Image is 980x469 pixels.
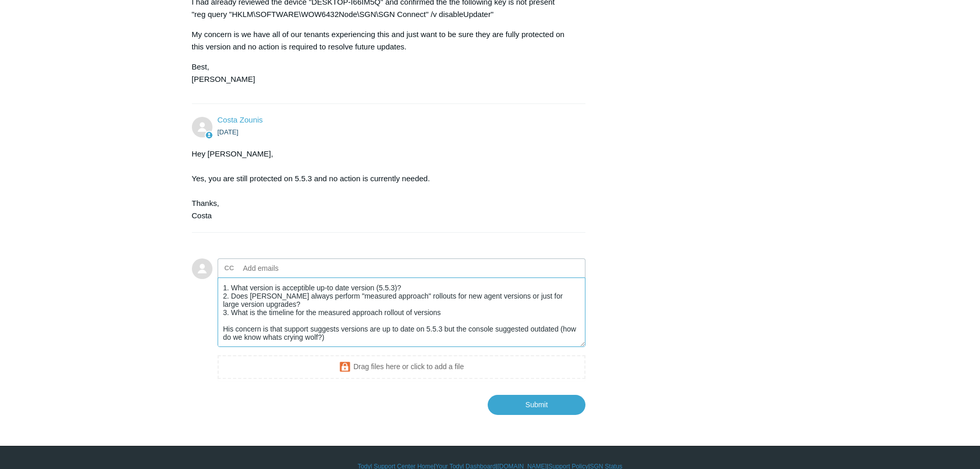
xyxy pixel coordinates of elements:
p: My concern is we have all of our tenants experiencing this and just want to be sure they are full... [192,28,576,53]
time: 09/26/2025, 14:26 [218,128,239,136]
div: Hey [PERSON_NAME], Yes, you are still protected on 5.5.3 and no action is currently needed. Thank... [192,148,576,222]
input: Add emails [239,260,350,276]
p: Best, [PERSON_NAME] [192,61,576,85]
textarea: Add your reply [218,277,586,347]
a: Costa Zounis [218,115,263,124]
input: Submit [488,395,585,414]
label: CC [224,260,234,276]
